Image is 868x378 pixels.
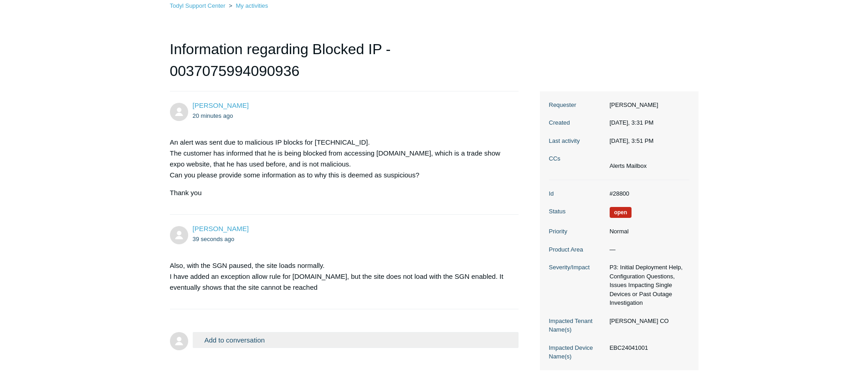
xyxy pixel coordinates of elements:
[193,225,249,232] span: Aaron Luboff
[610,119,654,126] time: 10/08/2025, 15:31
[610,207,632,218] span: We are working on a response for you
[549,263,605,272] dt: Severity/Impact
[549,343,605,361] dt: Impacted Device Name(s)
[605,189,689,198] dd: #28800
[549,136,605,146] dt: Last activity
[193,225,249,232] a: [PERSON_NAME]
[170,137,510,181] p: An alert was sent due to malicious IP blocks for [TECHNICAL_ID]. The customer has informed that h...
[227,2,268,9] li: My activities
[605,227,689,236] dd: Normal
[549,154,605,163] dt: CCs
[193,101,249,109] a: [PERSON_NAME]
[170,38,519,91] h1: Information regarding Blocked IP - 0037075994090936
[236,2,268,9] a: My activities
[605,263,689,307] dd: P3: Initial Deployment Help, Configuration Questions, Issues Impacting Single Devices or Past Out...
[170,260,510,293] p: Also, with the SGN paused, the site loads normally. I have added an exception allow rule for [DOM...
[549,118,605,127] dt: Created
[549,317,605,334] dt: Impacted Tenant Name(s)
[193,112,233,119] time: 10/08/2025, 15:31
[605,245,689,254] dd: —
[549,101,605,110] dt: Requester
[549,189,605,198] dt: Id
[605,343,689,353] dd: EBC24041001
[170,2,227,9] li: Todyl Support Center
[193,236,235,242] time: 10/08/2025, 15:51
[605,101,689,110] dd: [PERSON_NAME]
[610,137,654,144] time: 10/08/2025, 15:51
[549,207,605,216] dt: Status
[549,227,605,236] dt: Priority
[610,161,647,171] li: Alerts Mailbox
[193,332,519,348] button: Add to conversation
[549,245,605,254] dt: Product Area
[605,317,689,326] dd: [PERSON_NAME] CO
[170,2,226,9] a: Todyl Support Center
[193,101,249,109] span: Aaron Luboff
[170,187,510,198] p: Thank you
